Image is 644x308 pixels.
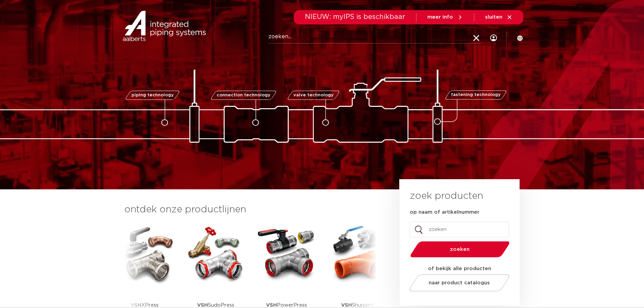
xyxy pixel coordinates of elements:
[410,222,509,237] input: zoeken
[429,280,490,285] span: naar product catalogus
[407,274,511,291] a: naar product catalogus
[490,30,497,45] div: my IPS
[427,15,453,20] span: meer info
[428,247,492,252] span: zoeken
[341,303,352,308] strong: VSH
[427,14,463,20] a: meer info
[216,93,270,97] span: connection technology
[407,241,512,258] button: zoeken
[130,303,141,308] strong: VSH
[293,93,334,97] span: valve technology
[410,189,483,203] h3: zoek producten
[268,30,481,44] input: zoeken...
[485,15,502,20] span: sluiten
[428,266,491,271] strong: of bekijk alle producten
[305,14,405,20] span: NIEUW: myIPS is beschikbaar
[132,93,174,97] span: piping technology
[266,303,277,308] strong: VSH
[485,14,512,20] a: sluiten
[124,203,377,216] h3: ontdek onze productlijnen
[197,303,208,308] strong: VSH
[451,93,501,97] span: fastening technology
[410,209,479,216] label: op naam of artikelnummer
